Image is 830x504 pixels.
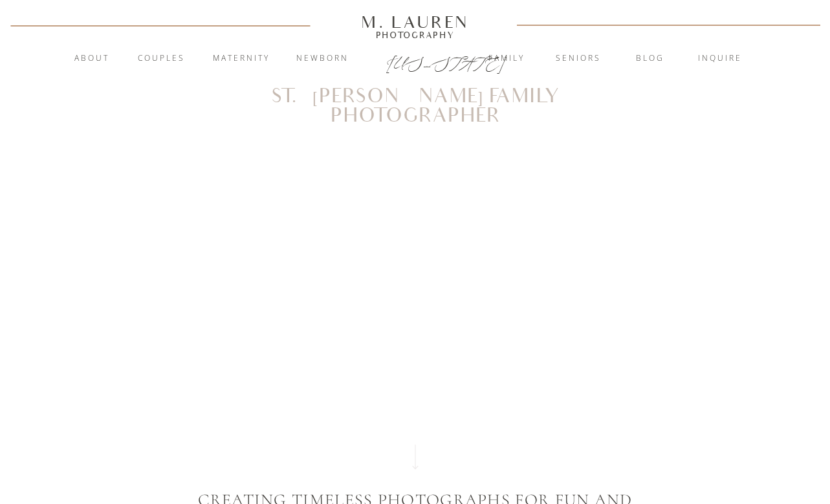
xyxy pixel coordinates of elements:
[685,52,755,65] a: inquire
[215,87,617,106] h1: St. [PERSON_NAME] Family Photographer
[472,52,541,65] a: Family
[206,52,276,65] a: Maternity
[67,52,117,65] a: About
[615,52,685,65] a: blog
[288,52,358,65] a: Newborn
[386,53,445,69] a: [US_STATE]
[543,52,613,65] a: Seniors
[372,429,460,441] a: View Gallery
[127,52,197,65] a: Couples
[323,15,508,29] a: M. Lauren
[356,32,475,38] a: Photography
